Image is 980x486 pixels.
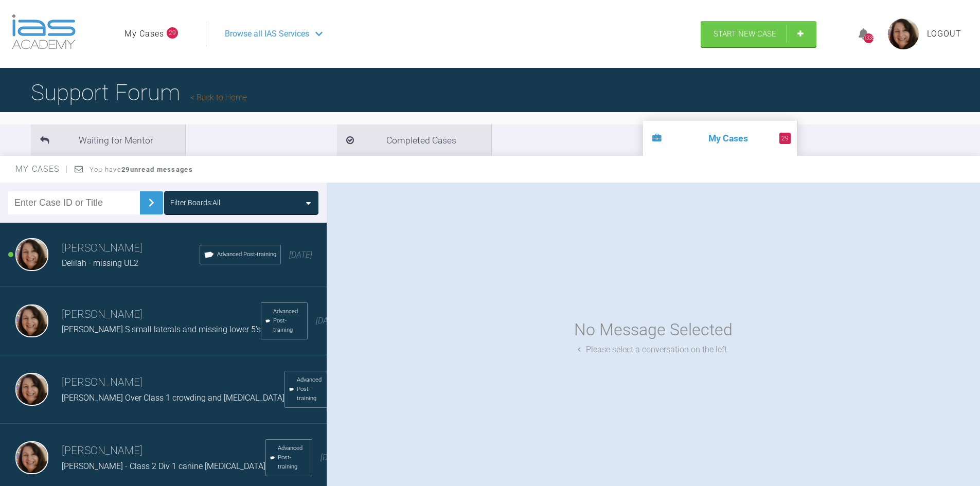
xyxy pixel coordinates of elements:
span: Start New Case [714,29,776,39]
span: [PERSON_NAME] S small laterals and missing lower 5's [62,325,261,334]
span: My Cases [15,164,68,174]
h3: [PERSON_NAME] [62,306,261,323]
img: chevronRight.28bd32b0.svg [143,194,159,211]
span: [DATE] [289,250,312,260]
span: [PERSON_NAME] - Class 2 Div 1 canine [MEDICAL_DATA] [62,461,265,471]
span: 29 [167,27,178,39]
img: profile.png [888,19,919,49]
div: 1338 [864,33,874,43]
span: Advanced Post-training [273,307,303,335]
li: Waiting for Mentor [31,124,185,156]
img: Lana Gilchrist [15,238,48,271]
h3: [PERSON_NAME] [62,240,200,257]
li: Completed Cases [337,124,491,156]
span: Advanced Post-training [217,250,276,259]
span: [PERSON_NAME] Over Class 1 crowding and [MEDICAL_DATA] [62,393,284,403]
img: Lana Gilchrist [15,304,48,337]
span: You have [90,166,193,173]
a: Back to Home [190,93,247,102]
div: Please select a conversation on the left. [578,343,729,356]
div: No Message Selected [574,317,733,343]
span: Advanced Post-training [297,375,327,403]
span: Advanced Post-training [278,444,308,472]
span: 29 [779,133,791,144]
img: Lana Gilchrist [15,373,48,406]
a: Start New Case [701,21,816,47]
a: My Cases [124,27,164,41]
input: Enter Case ID or Title [8,191,140,214]
img: Lana Gilchrist [15,441,48,474]
span: Delilah - missing UL2 [62,258,138,268]
span: Browse all IAS Services [225,27,309,41]
div: Filter Boards: All [170,197,220,208]
h3: [PERSON_NAME] [62,374,284,391]
img: logo-light.3e3ef733.png [12,14,76,49]
a: Logout [927,27,961,41]
span: [DATE] [316,316,339,326]
h3: [PERSON_NAME] [62,442,265,460]
h1: Support Forum [31,75,247,111]
li: My Cases [643,121,797,156]
strong: 29 unread messages [121,166,193,173]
